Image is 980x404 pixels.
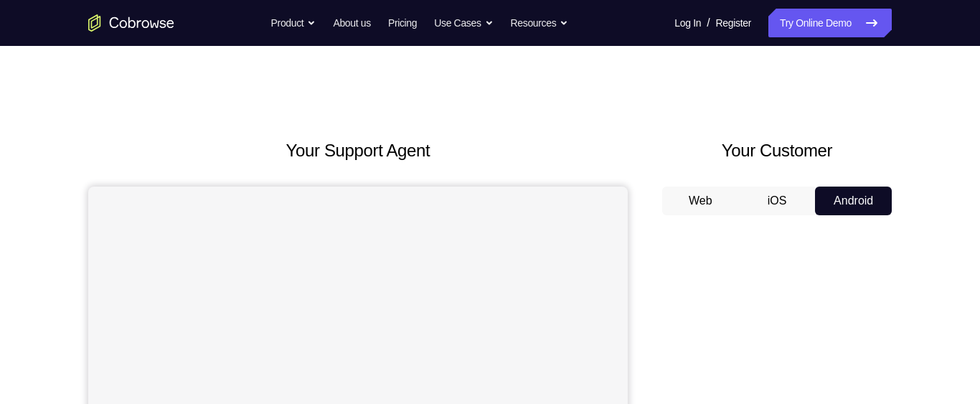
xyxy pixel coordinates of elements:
a: Register [716,9,751,37]
span: / [707,14,710,32]
button: Resources [511,9,569,37]
button: Use Cases [434,9,493,37]
h2: Your Customer [662,138,892,164]
a: Log In [674,9,701,37]
a: Try Online Demo [768,9,892,37]
button: Product [271,9,316,37]
h2: Your Support Agent [88,138,628,164]
button: iOS [739,187,816,215]
button: Web [662,187,739,215]
a: Go to the home page [88,14,174,32]
a: Pricing [388,9,417,37]
a: About us [333,9,370,37]
button: Android [815,187,892,215]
